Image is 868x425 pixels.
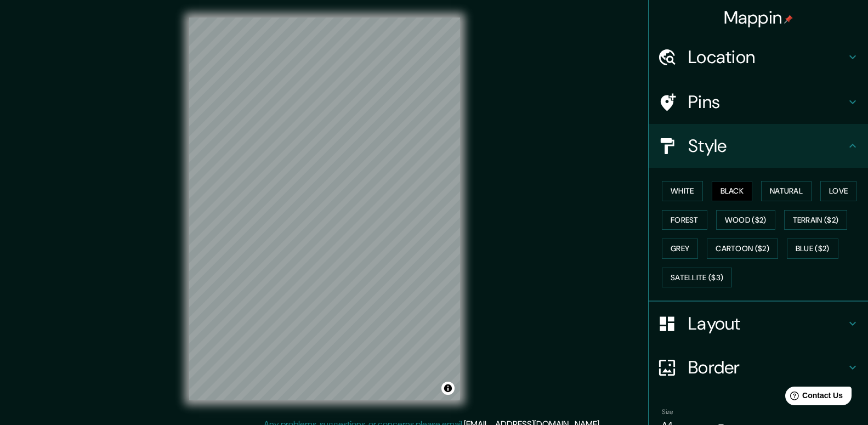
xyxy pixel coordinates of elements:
button: Forest [662,210,707,230]
button: Wood ($2) [716,210,775,230]
button: Love [820,181,856,201]
h4: Style [688,135,846,157]
button: Grey [662,239,698,259]
iframe: Help widget launcher [770,382,856,413]
div: Pins [649,80,868,124]
h4: Layout [688,313,846,335]
img: pin-icon.png [784,15,793,24]
h4: Location [688,46,846,68]
button: Blue ($2) [787,239,838,259]
div: Style [649,124,868,168]
button: White [662,181,703,201]
button: Toggle attribution [441,382,455,395]
div: Location [649,35,868,79]
h4: Border [688,356,846,378]
label: Size [662,407,673,417]
button: Natural [761,181,812,201]
div: Layout [649,302,868,345]
div: Border [649,345,868,389]
canvas: Map [189,18,460,400]
h4: Mappin [724,7,793,29]
button: Terrain ($2) [784,210,848,230]
button: Cartoon ($2) [707,239,778,259]
button: Black [712,181,753,201]
button: Satellite ($3) [662,268,732,288]
h4: Pins [688,91,846,113]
